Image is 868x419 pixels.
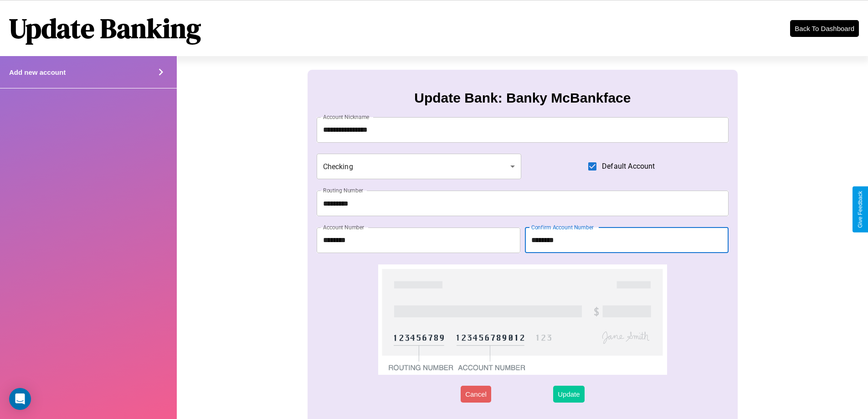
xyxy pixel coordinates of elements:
label: Account Number [323,223,364,231]
button: Update [553,386,584,403]
span: Default Account [602,161,655,172]
h1: Update Banking [9,10,201,47]
label: Confirm Account Number [531,223,594,231]
label: Account Nickname [323,113,370,121]
div: Open Intercom Messenger [9,388,31,410]
button: Cancel [461,386,491,403]
div: Checking [317,154,522,179]
h3: Update Bank: Banky McBankface [414,90,631,106]
button: Back To Dashboard [790,20,859,37]
div: Give Feedback [857,191,863,228]
h4: Add new account [9,68,66,76]
img: check [378,264,667,375]
label: Routing Number [323,186,363,194]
